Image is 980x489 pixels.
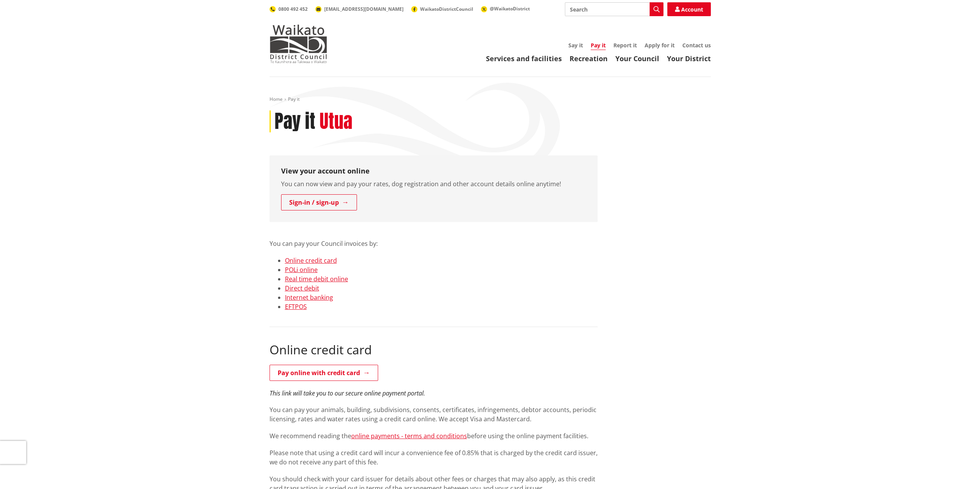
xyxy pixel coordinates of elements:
[281,167,586,175] h3: View your account online
[667,2,711,16] a: Account
[281,194,357,210] a: Sign-in / sign-up
[645,42,675,49] a: Apply for it
[270,365,378,381] a: Pay online with credit card
[570,54,608,63] a: Recreation
[285,284,319,292] a: Direct debit
[667,54,711,63] a: Your District
[270,389,425,397] em: This link will take you to our secure online payment portal.
[682,42,711,49] a: Contact us
[270,96,711,103] nav: breadcrumb
[270,96,283,102] a: Home
[568,42,583,49] a: Say it
[315,6,404,12] a: [EMAIL_ADDRESS][DOMAIN_NAME]
[351,432,467,440] a: online payments - terms and conditions
[285,275,348,283] a: Real time debit online
[490,5,530,12] span: @WaikatoDistrict
[270,6,308,12] a: 0800 492 452
[281,179,586,189] p: You can now view and pay your rates, dog registration and other account details online anytime!
[285,256,337,265] a: Online credit card
[486,54,562,63] a: Services and facilities
[591,42,606,50] a: Pay it
[613,42,637,49] a: Report it
[565,2,663,16] input: Search input
[270,230,598,248] p: You can pay your Council invoices by:
[285,302,307,311] a: EFTPOS
[420,6,473,12] span: WaikatoDistrictCouncil
[320,110,352,133] h2: Utua
[285,265,318,274] a: POLi online
[615,54,659,63] a: Your Council
[324,6,404,12] span: [EMAIL_ADDRESS][DOMAIN_NAME]
[411,6,473,12] a: WaikatoDistrictCouncil
[270,25,327,63] img: Waikato District Council - Te Kaunihera aa Takiwaa o Waikato
[270,448,598,467] p: Please note that using a credit card will incur a convenience fee of 0.85% that is charged by the...
[288,96,300,102] span: Pay it
[278,6,308,12] span: 0800 492 452
[275,110,315,133] h1: Pay it
[270,342,598,357] h2: Online credit card
[481,5,530,12] a: @WaikatoDistrict
[270,405,598,424] p: You can pay your animals, building, subdivisions, consents, certificates, infringements, debtor a...
[270,431,598,441] p: We recommend reading the before using the online payment facilities.
[285,293,333,302] a: Internet banking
